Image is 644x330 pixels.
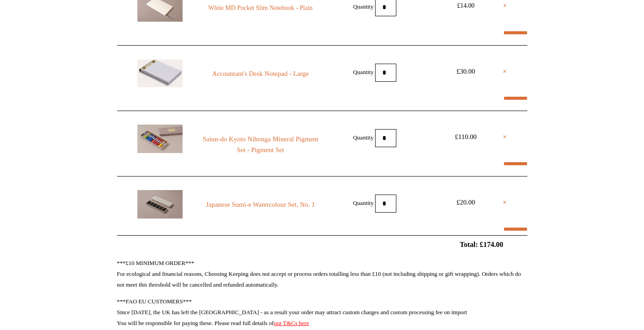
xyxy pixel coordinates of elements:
[199,68,322,79] a: Accountant's Desk Notepad - Large
[137,60,183,87] img: Accountant's Desk Notepad - Large
[199,3,322,14] a: White MD Pocket Slim Notebook - Plain
[353,68,374,75] label: Quantity
[503,197,507,208] a: ×
[96,240,548,249] h2: Total: £174.00
[446,0,486,11] div: £14.00
[199,134,322,155] a: Saiun-do Kyoto Nihonga Mineral Pigment Set - Pigment Set
[503,66,507,77] a: ×
[446,131,486,142] div: £110.00
[137,125,183,153] img: Saiun-do Kyoto Nihonga Mineral Pigment Set - Pigment Set
[446,197,486,208] div: £20.00
[199,199,322,210] a: Japanese Sumi-e Watercolour Set, No. 1
[353,3,374,9] label: Quantity
[503,131,507,142] a: ×
[117,258,527,290] p: ***£10 MINIMUM ORDER*** For ecological and financial reasons, Choosing Keeping does not accept or...
[353,134,374,140] label: Quantity
[446,66,486,77] div: £30.00
[274,320,309,326] a: our T&Cs here
[353,199,374,206] label: Quantity
[137,190,183,218] img: Japanese Sumi-e Watercolour Set, No. 1
[503,0,507,11] a: ×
